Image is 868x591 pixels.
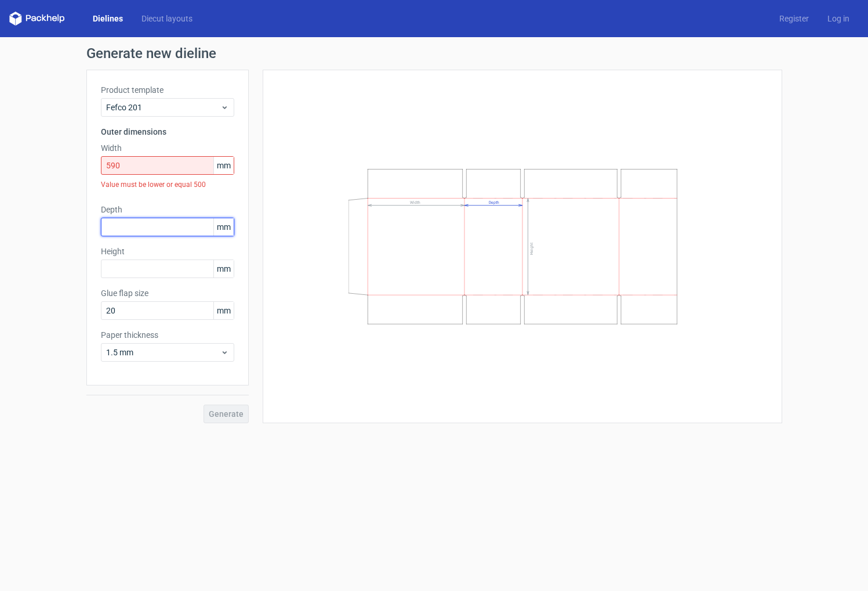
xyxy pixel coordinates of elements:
[101,126,234,138] h3: Outer dimensions
[529,243,533,255] text: Height
[132,13,202,24] a: Diecut layouts
[101,204,234,215] label: Depth
[86,46,782,60] h1: Generate new dieline
[101,329,234,341] label: Paper thickness
[101,175,234,194] div: Value must be lower or equal 500
[489,200,499,205] text: Depth
[101,84,234,96] label: Product template
[106,347,220,358] span: 1.5 mm
[213,302,234,319] span: mm
[410,200,420,205] text: Width
[106,102,220,113] span: Fefco 201
[818,13,859,24] a: Log in
[83,13,132,24] a: Dielines
[213,157,234,174] span: mm
[213,260,234,278] span: mm
[101,142,234,154] label: Width
[213,218,234,236] span: mm
[101,246,234,257] label: Height
[101,287,234,299] label: Glue flap size
[770,13,818,24] a: Register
